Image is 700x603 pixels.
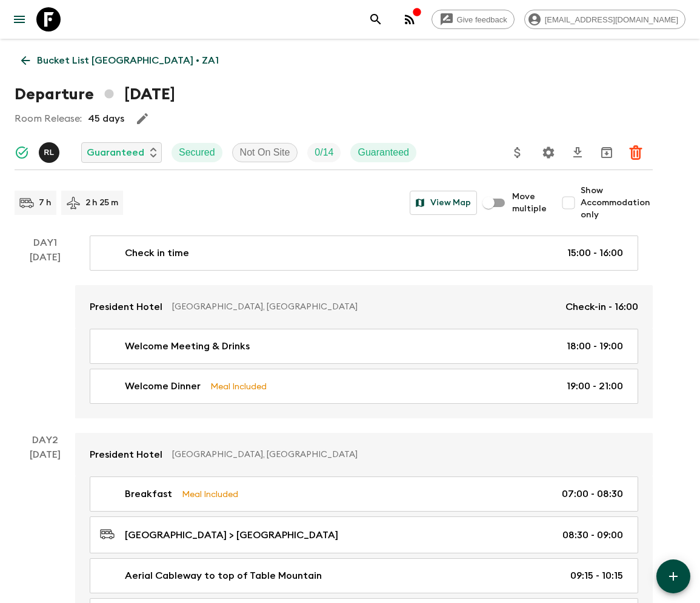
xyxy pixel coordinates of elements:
p: [GEOGRAPHIC_DATA], [GEOGRAPHIC_DATA] [172,301,556,313]
p: 2 h 25 m [85,197,118,209]
div: Not On Site [232,143,298,162]
button: Update Price, Early Bird Discount and Costs [505,140,530,165]
h1: Departure [DATE] [15,82,175,107]
p: Check-in - 16:00 [565,300,638,314]
div: Secured [172,143,222,162]
p: President Hotel [90,300,162,314]
p: 09:15 - 10:15 [570,568,623,583]
span: Move multiple [512,191,547,215]
div: [EMAIL_ADDRESS][DOMAIN_NAME] [524,10,685,29]
span: [EMAIL_ADDRESS][DOMAIN_NAME] [538,15,685,24]
p: 08:30 - 09:00 [562,528,623,542]
p: Room Release: [15,111,82,126]
p: Meal Included [182,487,238,501]
p: President Hotel [90,447,162,462]
button: RL [39,142,62,163]
p: Day 2 [15,433,75,447]
p: 07:00 - 08:30 [562,487,623,501]
a: [GEOGRAPHIC_DATA] > [GEOGRAPHIC_DATA]08:30 - 09:00 [90,516,638,553]
span: Give feedback [450,15,514,24]
a: Welcome DinnerMeal Included19:00 - 21:00 [90,369,638,404]
p: Day 1 [15,236,75,250]
p: 45 days [88,111,124,126]
p: Bucket List [GEOGRAPHIC_DATA] • ZA1 [37,53,219,68]
button: Download CSV [565,140,590,165]
svg: Synced Successfully [15,145,29,160]
p: Not On Site [240,145,290,160]
p: Meal Included [210,380,267,393]
p: Guaranteed [87,145,144,160]
p: 0 / 14 [315,145,333,160]
span: Rabata Legend Mpatamali [39,146,62,156]
p: R L [44,148,54,157]
p: Breakfast [125,487,172,501]
p: Aerial Cableway to top of Table Mountain [125,568,322,583]
a: Give feedback [432,10,515,29]
p: Welcome Dinner [125,379,201,394]
p: 7 h [39,197,52,209]
p: [GEOGRAPHIC_DATA], [GEOGRAPHIC_DATA] [172,449,628,461]
p: 15:00 - 16:00 [567,246,623,260]
button: search adventures [364,7,388,31]
a: President Hotel[GEOGRAPHIC_DATA], [GEOGRAPHIC_DATA]Check-in - 16:00 [75,285,653,329]
button: Delete [624,140,648,165]
div: [DATE] [30,250,61,418]
button: menu [7,7,32,31]
button: View Map [410,191,477,215]
p: Guaranteed [358,145,409,160]
a: Aerial Cableway to top of Table Mountain09:15 - 10:15 [90,558,638,593]
a: President Hotel[GEOGRAPHIC_DATA], [GEOGRAPHIC_DATA] [75,433,653,476]
p: Check in time [125,246,189,260]
a: Check in time15:00 - 16:00 [90,236,638,271]
div: Trip Fill [307,143,341,162]
span: Show Accommodation only [581,185,653,221]
a: Welcome Meeting & Drinks18:00 - 19:00 [90,329,638,364]
p: Welcome Meeting & Drinks [125,339,250,354]
p: 18:00 - 19:00 [567,339,623,354]
a: Bucket List [GEOGRAPHIC_DATA] • ZA1 [15,48,225,73]
p: [GEOGRAPHIC_DATA] > [GEOGRAPHIC_DATA] [125,528,338,542]
p: Secured [179,145,215,160]
button: Archive (Completed, Cancelled or Unsynced Departures only) [595,140,619,165]
a: BreakfastMeal Included07:00 - 08:30 [90,476,638,512]
p: 19:00 - 21:00 [567,379,623,394]
button: Settings [536,140,561,165]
